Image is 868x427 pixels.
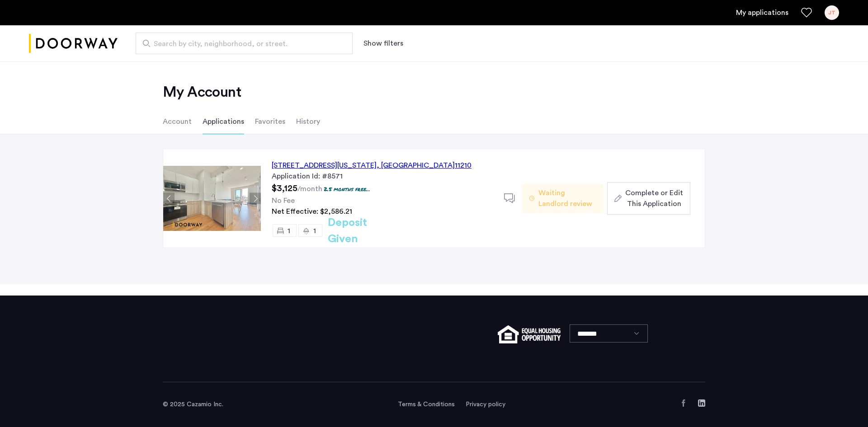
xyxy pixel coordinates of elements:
[272,208,352,215] span: Net Effective: $2,586.21
[736,7,788,18] a: My application
[272,171,493,182] div: Application Id: #8571
[625,188,683,209] span: Complete or Edit This Application
[297,185,322,192] sub: /month
[825,5,839,20] div: JT
[272,197,295,204] span: No Fee
[203,109,244,134] li: Applications
[29,27,118,61] a: Cazamio logo
[324,185,370,193] p: 2.5 months free...
[698,399,705,407] a: LinkedIn
[680,399,687,407] a: Facebook
[272,160,472,171] div: [STREET_ADDRESS][US_STATE] 11210
[498,325,561,343] img: equal-housing.png
[398,400,455,409] a: Terms and conditions
[29,27,118,61] img: logo
[272,184,297,193] span: $3,125
[538,188,596,209] span: Waiting Landlord review
[377,162,455,169] span: , [GEOGRAPHIC_DATA]
[288,227,290,235] span: 1
[328,215,400,247] h2: Deposit Given
[313,227,316,235] span: 1
[250,193,261,204] button: Next apartment
[830,391,859,418] iframe: chat widget
[466,400,505,409] a: Privacy policy
[163,166,261,231] img: Apartment photo
[163,401,223,408] span: © 2025 Cazamio Inc.
[607,182,690,215] button: button
[296,109,320,134] li: History
[363,38,403,49] button: Show or hide filters
[801,7,812,18] a: Favorites
[154,38,327,49] span: Search by city, neighborhood, or street.
[163,83,705,101] h2: My Account
[163,109,192,134] li: Account
[163,193,175,204] button: Previous apartment
[255,109,285,134] li: Favorites
[136,33,353,54] input: Apartment Search
[570,324,648,343] select: Language select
